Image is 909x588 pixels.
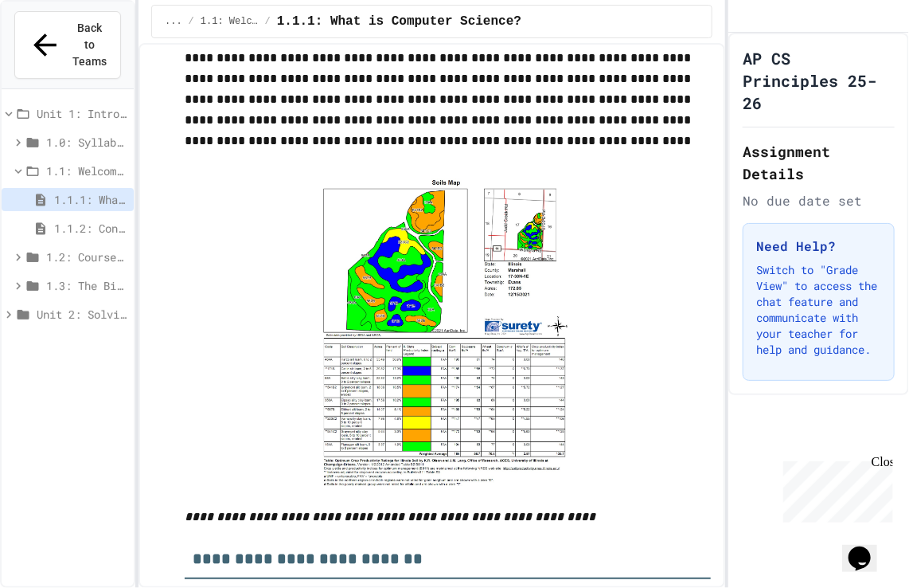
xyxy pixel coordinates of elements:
div: No due date set [743,191,895,210]
span: 1.1.2: Connect with Your World [54,220,127,237]
div: Chat with us now!Close [6,6,110,101]
span: ... [165,15,182,28]
iframe: chat widget [842,524,893,572]
span: / [265,15,271,28]
span: 1.1.1: What is Computer Science? [54,191,127,208]
h2: Assignment Details [743,140,895,185]
p: Switch to "Grade View" to access the chat feature and communicate with your teacher for help and ... [756,262,881,358]
span: 1.1: Welcome to Computer Science [46,163,127,179]
span: 1.1: Welcome to Computer Science [201,15,259,28]
span: 1.2: Course Overview and the AP Exam [46,249,127,265]
span: 1.1.1: What is Computer Science? [277,12,521,31]
button: Back to Teams [14,11,121,79]
span: Unit 1: Intro to Computer Science [37,105,127,122]
span: 1.3: The Big Ideas [46,277,127,294]
span: 1.0: Syllabus [46,134,127,151]
iframe: chat widget [777,455,893,523]
h1: AP CS Principles 25-26 [743,47,895,114]
h3: Need Help? [756,237,881,256]
span: / [189,15,194,28]
span: Back to Teams [72,20,107,70]
span: Unit 2: Solving Problems in Computer Science [37,306,127,323]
